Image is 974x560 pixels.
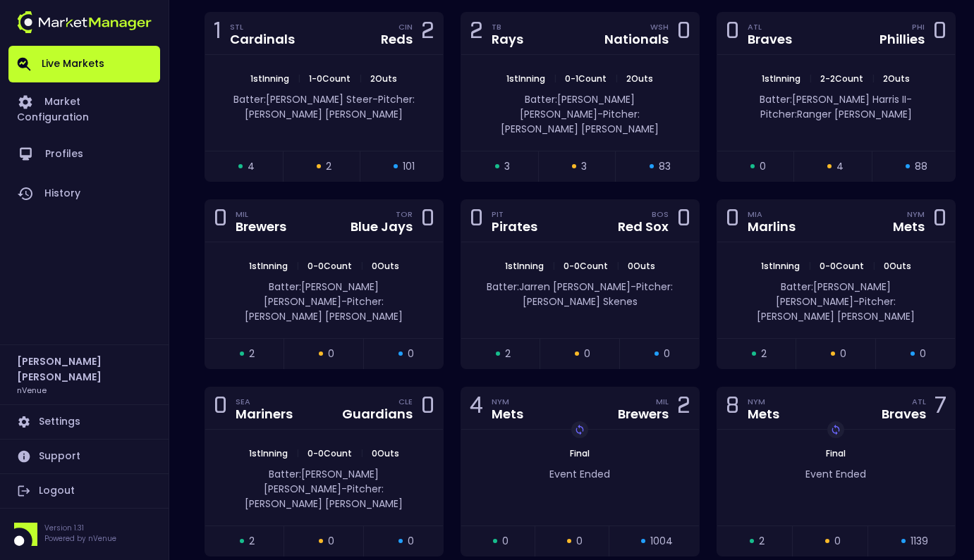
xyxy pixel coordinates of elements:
span: 3 [504,159,510,174]
div: 0 [677,208,690,234]
img: logo [17,11,152,33]
span: 3 [581,159,587,174]
h3: nVenue [17,385,47,395]
span: 1st Inning [757,73,805,85]
span: Batter: [PERSON_NAME] [PERSON_NAME] [264,280,379,309]
div: Red Sox [618,220,669,233]
span: - [631,280,636,294]
span: 0 [664,347,670,361]
span: | [292,260,303,272]
span: | [293,73,305,85]
span: 2 Outs [622,73,657,85]
span: 88 [915,159,927,174]
span: 1st Inning [502,73,549,85]
span: 1st Inning [501,260,548,272]
div: 0 [421,395,434,421]
a: Live Markets [8,46,160,82]
span: Pitcher: [PERSON_NAME] [PERSON_NAME] [757,294,915,323]
span: - [597,107,603,121]
span: - [341,482,347,496]
span: - [341,294,347,309]
span: 2 [249,534,255,549]
div: 2 [421,20,434,46]
div: 8 [726,395,739,421]
div: 0 [726,208,739,234]
div: Cardinals [230,33,295,46]
span: 0 - 1 Count [561,73,611,85]
span: | [805,73,816,85]
p: Version 1.31 [44,523,116,533]
span: Pitcher: [PERSON_NAME] [PERSON_NAME] [245,294,403,323]
span: - [372,92,378,106]
div: 4 [470,395,483,421]
span: Pitcher: [PERSON_NAME] [PERSON_NAME] [245,482,403,511]
span: | [549,73,561,85]
span: 4 [248,159,255,174]
span: | [868,73,879,85]
span: 2 [761,347,767,361]
a: Market Configuration [8,82,160,135]
div: 0 [677,20,690,46]
span: Event Ended [549,467,610,481]
div: TOR [396,209,413,220]
a: Support [8,440,160,473]
div: Blue Jays [351,220,413,233]
span: 2 [505,347,511,361]
div: Nationals [604,33,669,46]
span: Pitcher: [PERSON_NAME] [PERSON_NAME] [501,107,659,136]
span: Pitcher: [PERSON_NAME] Skenes [523,280,674,309]
div: Braves [748,33,792,46]
div: MIL [656,396,669,407]
div: Mets [492,408,523,421]
span: 2 [249,347,255,361]
span: 0 [840,347,846,361]
span: 0 [328,347,334,361]
span: Pitcher: Ranger [PERSON_NAME] [760,107,912,121]
div: 0 [933,20,946,46]
div: NYM [492,396,523,407]
div: 0 [214,208,227,234]
div: Reds [381,33,413,46]
span: 0 [328,534,334,549]
span: 101 [403,159,415,174]
div: Pirates [492,220,537,233]
span: Batter: [PERSON_NAME] [PERSON_NAME] [776,280,891,309]
span: 0 [584,347,590,361]
span: 1 - 0 Count [305,73,355,85]
div: MIL [236,209,286,220]
span: 83 [659,159,671,174]
div: 0 [421,208,434,234]
span: Batter: Jarren [PERSON_NAME] [487,280,631,294]
div: ATL [912,396,926,407]
span: 1st Inning [757,260,804,272]
div: Brewers [236,220,286,233]
div: 0 [726,20,739,46]
span: | [355,73,366,85]
img: replayImg [574,424,585,435]
span: | [868,260,879,272]
div: Phillies [879,33,925,46]
a: Profiles [8,135,160,174]
span: 1139 [911,534,928,549]
span: 2 [759,534,765,549]
div: Mariners [236,408,293,421]
a: Settings [8,405,160,439]
span: 0 [576,534,583,549]
span: 2 Outs [879,73,914,85]
div: NYM [907,209,925,220]
div: Rays [492,33,523,46]
span: 1st Inning [245,260,292,272]
span: Final [566,447,594,459]
div: BOS [652,209,669,220]
div: PHI [912,21,925,32]
span: 2 [326,159,331,174]
p: Powered by nVenue [44,533,116,544]
span: 1st Inning [246,73,293,85]
span: | [356,260,367,272]
span: | [804,260,815,272]
div: Brewers [618,408,669,421]
span: 0 - 0 Count [303,260,356,272]
span: - [853,294,859,309]
span: 2 Outs [366,73,401,85]
span: 4 [836,159,844,174]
